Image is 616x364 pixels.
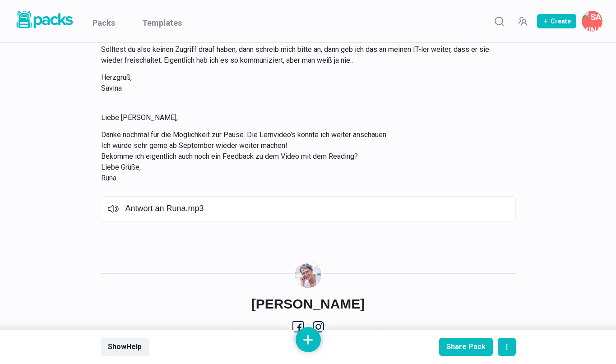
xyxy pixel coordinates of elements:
[313,321,324,332] a: instagram
[101,338,149,356] button: ShowHelp
[582,11,602,32] button: Savina Tilmann
[514,12,532,30] button: Manage Team Invites
[125,204,510,214] p: Antwort an Runa.mp3
[439,338,493,356] button: Share Pack
[101,72,505,94] p: Herzgruß, Savina
[251,296,365,312] h6: [PERSON_NAME]
[295,262,321,288] img: Savina Tilmann
[490,12,508,30] button: Search
[14,9,74,30] img: Packs logo
[498,338,516,356] button: actions
[446,342,486,351] div: Share Pack
[14,9,74,33] a: Packs logo
[101,112,505,123] p: Liebe [PERSON_NAME],
[292,321,304,332] a: facebook
[101,129,505,184] p: Danke nochmal für die Möglichkeit zur Pause. Die Lernvideo's konnte ich weiter anschauen. Ich wür...
[537,14,576,28] button: Create Pack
